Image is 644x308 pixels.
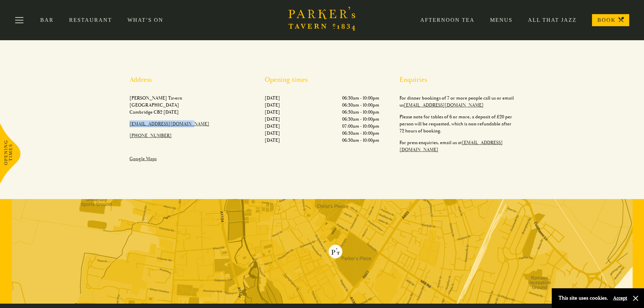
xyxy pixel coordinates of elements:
[265,116,280,123] p: [DATE]
[265,137,280,144] p: [DATE]
[129,76,245,84] h2: Address
[265,109,280,116] p: [DATE]
[129,133,172,138] a: [PHONE_NUMBER]
[558,293,608,303] p: This site uses cookies.
[265,123,280,130] p: [DATE]
[342,95,379,102] p: 06:30am - 10:00pm
[342,116,379,123] p: 06:30am - 10:00pm
[342,137,379,144] p: 06:30am - 10:00pm
[342,130,379,137] p: 06:30am - 10:00pm
[399,95,515,109] p: For dinner bookings of 7 or more people call us or email us
[265,95,280,102] p: [DATE]
[265,130,280,137] p: [DATE]
[342,109,379,116] p: 06:30am - 10:00pm
[265,76,380,84] h2: Opening times
[129,95,245,116] p: [PERSON_NAME] Tavern [GEOGRAPHIC_DATA] Cambridge CB2 [DATE]​
[129,156,157,162] a: Google Maps
[613,295,627,301] button: Accept
[129,121,209,127] a: [EMAIL_ADDRESS][DOMAIN_NAME]
[632,295,639,302] button: Close and accept
[399,140,503,152] a: [EMAIL_ADDRESS][DOMAIN_NAME]
[265,102,280,109] p: [DATE]
[399,113,515,134] p: Please note for tables of 6 or more, a deposit of £20 per person will be requested, which is non-...
[342,102,379,109] p: 06:30am - 10:00pm
[399,76,515,84] h2: Enquiries
[404,102,484,108] a: [EMAIL_ADDRESS][DOMAIN_NAME]
[342,123,379,130] p: 07:00am - 10:00pm
[399,139,515,153] p: For press enquiries, email us at
[12,199,633,304] img: map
